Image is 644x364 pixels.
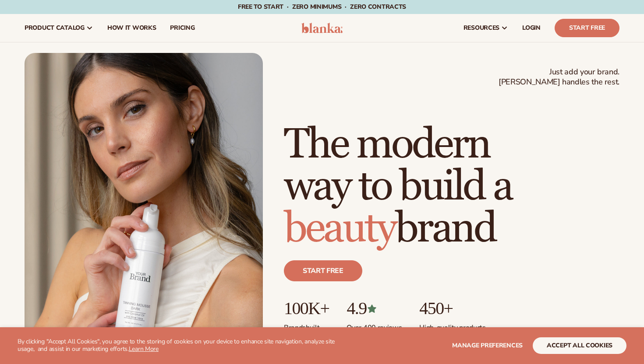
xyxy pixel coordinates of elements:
[25,24,85,31] span: product catalog
[18,14,100,42] a: product catalog
[284,124,619,250] h1: The modern way to build a brand
[452,341,523,350] span: Manage preferences
[452,337,523,354] button: Manage preferences
[464,24,499,31] span: resources
[499,67,619,87] span: Just add your brand. [PERSON_NAME] handles the rest.
[284,318,329,332] p: Brands built
[170,24,195,31] span: pricing
[238,3,406,11] span: Free to start · ZERO minimums · ZERO contracts
[522,24,541,31] span: LOGIN
[456,14,515,42] a: resources
[555,19,619,37] a: Start Free
[284,203,395,254] span: beauty
[419,318,485,332] p: High-quality products
[25,53,263,353] img: Female holding tanning mousse.
[163,14,202,42] a: pricing
[129,345,159,353] a: Learn More
[347,318,402,332] p: Over 400 reviews
[515,14,548,42] a: LOGIN
[100,14,163,42] a: How It Works
[347,299,402,318] p: 4.9
[533,337,626,354] button: accept all cookies
[284,299,329,318] p: 100K+
[419,299,485,318] p: 450+
[301,23,343,33] img: logo
[107,24,156,31] span: How It Works
[284,260,362,281] a: Start free
[18,338,342,353] p: By clicking "Accept All Cookies", you agree to the storing of cookies on your device to enhance s...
